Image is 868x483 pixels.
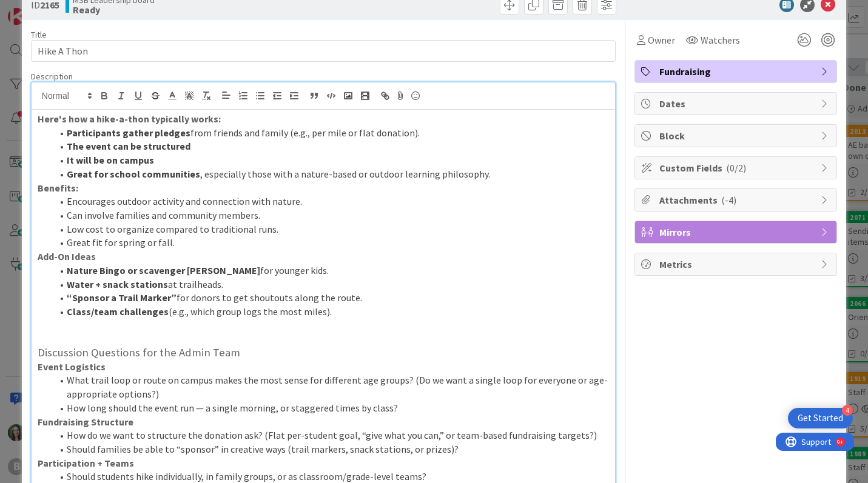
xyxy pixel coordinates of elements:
[52,236,609,250] li: Great fit for spring or fall.
[67,154,154,166] strong: It will be on campus
[659,257,815,271] span: Metrics
[38,361,106,373] strong: Event Logistics
[67,168,200,180] strong: Great for school communities
[701,33,740,47] span: Watchers
[52,305,609,319] li: (e.g., which group logs the most miles).
[52,167,609,181] li: , especially those with a nature-based or outdoor learning philosophy.
[67,140,190,152] strong: The event can be structured
[726,162,746,174] span: ( 0/2 )
[52,195,609,208] li: Encourages outdoor activity and connection with nature.
[52,373,609,401] li: What trail loop or route on campus makes the most sense for different age groups? (Do we want a s...
[52,126,609,140] li: from friends and family (e.g., per mile or flat donation).
[38,113,221,125] strong: Here's how a hike-a-thon typically works:
[31,29,47,40] label: Title
[38,250,96,262] strong: Add-On Ideas
[67,278,168,290] strong: Water + snack stations
[31,40,616,62] input: type card name here...
[52,278,609,291] li: at trailheads.
[52,428,609,442] li: How do we want to structure the donation ask? (Flat per-student goal, “give what you can,” or tea...
[52,222,609,236] li: Low cost to organize compared to traditional runs.
[52,401,609,415] li: How long should the event run — a single morning, or staggered times by class?
[52,291,609,305] li: for donors to get shoutouts along the route.
[659,193,815,207] span: Attachments
[659,128,815,143] span: Block
[659,225,815,239] span: Mirrors
[659,161,815,175] span: Custom Fields
[25,2,55,16] span: Support
[61,5,67,15] div: 9+
[73,5,155,15] b: Ready
[648,33,675,47] span: Owner
[52,208,609,222] li: Can involve families and community members.
[38,457,134,469] strong: Participation + Teams
[67,291,177,304] strong: “Sponsor a Trail Marker”
[38,182,78,194] strong: Benefits:
[67,305,169,318] strong: Class/team challenges
[659,64,815,79] span: Fundraising
[788,408,853,428] div: Open Get Started checklist, remaining modules: 4
[38,346,609,359] h3: Discussion Questions for the Admin Team
[842,405,853,416] div: 4
[52,442,609,456] li: Should families be able to “sponsor” in creative ways (trail markers, snack stations, or prizes)?
[798,412,843,424] div: Get Started
[659,96,815,111] span: Dates
[52,264,609,278] li: for younger kids.
[31,71,73,82] span: Description
[38,416,133,428] strong: Fundraising Structure
[67,264,260,276] strong: Nature Bingo or scavenger [PERSON_NAME]
[721,194,736,206] span: ( -4 )
[67,127,190,139] strong: Participants gather pledges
